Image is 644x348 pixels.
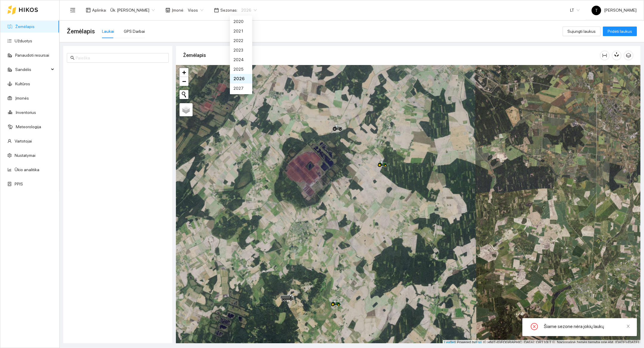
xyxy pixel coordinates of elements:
[15,153,35,158] a: Nustatymai
[544,323,630,330] div: Šiame sezone nėra jokių laukų
[86,8,91,13] span: layout
[603,27,637,36] button: Pridėti laukus
[531,323,538,331] span: close-circle
[188,6,203,15] span: Visos
[233,75,249,82] div: 2026
[220,7,238,13] span: Sezonas :
[179,103,193,116] a: Layers
[233,18,249,25] div: 2020
[230,74,252,83] div: 2026
[214,8,219,13] span: calendar
[230,64,252,74] div: 2025
[230,45,252,55] div: 2023
[600,51,609,60] button: column-width
[15,24,35,29] a: Žemėlapis
[182,78,186,85] span: −
[70,7,75,13] span: menu-fold
[15,96,29,100] a: Įmonės
[233,47,249,53] div: 2023
[230,26,252,36] div: 2021
[230,55,252,64] div: 2024
[16,124,41,129] a: Meteorologija
[233,28,249,34] div: 2021
[15,167,39,172] a: Ūkio analitika
[483,340,484,344] span: |
[165,8,170,13] span: shop
[15,182,23,186] a: PPIS
[603,29,637,34] a: Pridėti laukus
[570,6,580,15] span: LT
[626,324,630,328] span: close
[15,53,49,58] a: Panaudoti resursai
[233,66,249,72] div: 2025
[241,6,257,15] span: 2026
[110,6,155,15] span: Ūk. Sigitas Krivickas
[124,28,145,35] div: GPS Darbai
[444,340,455,344] a: Leaflet
[92,7,107,13] span: Aplinka :
[70,56,75,60] span: search
[67,27,95,36] span: Žemėlapis
[443,340,640,345] div: | Powered by © HNIT-[GEOGRAPHIC_DATA]; ORT10LT ©, Nacionalinė žemės tarnyba prie AM, [DATE]-[DATE]
[233,56,249,63] div: 2024
[102,28,114,35] div: Laukai
[230,17,252,26] div: 2020
[15,38,32,43] a: Užduotys
[230,36,252,45] div: 2022
[600,53,609,58] span: column-width
[233,85,249,92] div: 2027
[595,6,598,15] span: T
[183,47,600,64] div: Žemėlapis
[179,77,188,86] a: Zoom out
[15,64,49,75] span: Sandėlis
[567,28,596,35] span: Sujungti laukus
[563,29,600,34] a: Sujungti laukus
[16,110,36,115] a: Inventorius
[233,37,249,44] div: 2022
[179,90,188,99] button: Initiate a new search
[608,28,632,35] span: Pridėti laukus
[563,27,600,36] button: Sujungti laukus
[182,69,186,76] span: +
[15,81,30,86] a: Kultūros
[476,340,482,344] a: Esri
[76,55,165,61] input: Paieška
[67,4,79,16] button: menu-fold
[179,68,188,77] a: Zoom in
[592,8,637,13] span: [PERSON_NAME]
[15,139,32,143] a: Vartotojai
[230,83,252,93] div: 2027
[172,7,184,13] span: Įmonė :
